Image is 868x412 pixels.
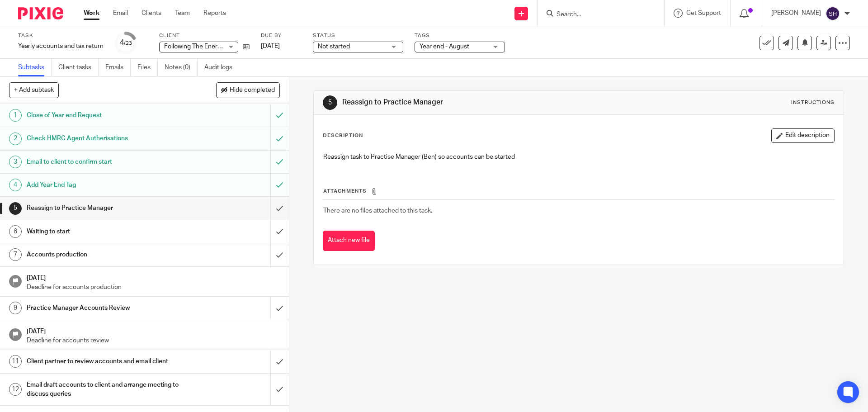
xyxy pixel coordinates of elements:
h1: Reassign to Practice Manager [342,98,598,107]
a: Team [175,9,190,18]
button: Attach new file [323,231,375,251]
button: + Add subtask [9,82,59,98]
p: Deadline for accounts production [27,283,280,292]
div: 5 [323,95,337,110]
a: Subtasks [18,59,52,76]
a: Clients [142,9,161,18]
button: Edit description [771,128,835,143]
a: Work [84,9,99,18]
h1: Add Year End Tag [27,178,183,192]
a: Client tasks [58,59,99,76]
input: Search [556,11,637,19]
a: Audit logs [204,59,239,76]
span: Attachments [323,189,367,194]
div: 9 [9,302,22,314]
div: 5 [9,202,22,215]
h1: Reassign to Practice Manager [27,201,183,215]
button: Hide completed [216,82,280,98]
h1: Email draft accounts to client and arrange meeting to discuss queries [27,378,183,401]
a: Reports [203,9,226,18]
span: Get Support [686,10,721,16]
label: Tags [415,32,505,39]
label: Task [18,32,104,39]
span: Not started [318,43,350,50]
span: [DATE] [261,43,280,49]
div: 1 [9,109,22,122]
a: Files [137,59,158,76]
div: 4 [120,38,132,48]
span: Year end - August [420,43,469,50]
label: Due by [261,32,302,39]
p: [PERSON_NAME] [771,9,821,18]
h1: Waiting to start [27,225,183,238]
label: Client [159,32,250,39]
div: Instructions [791,99,835,106]
img: svg%3E [826,6,840,21]
div: 7 [9,248,22,261]
a: Emails [105,59,131,76]
h1: Email to client to confirm start [27,155,183,169]
div: 2 [9,133,22,145]
h1: Practice Manager Accounts Review [27,301,183,315]
h1: Accounts production [27,248,183,261]
a: Email [113,9,128,18]
h1: [DATE] [27,325,280,336]
div: Yearly accounts and tax return [18,42,104,51]
div: 11 [9,355,22,368]
div: 4 [9,179,22,191]
a: Notes (0) [165,59,198,76]
p: Description [323,132,363,139]
p: Reassign task to Practise Manager (Ben) so accounts can be started [323,152,834,161]
img: Pixie [18,7,63,19]
label: Status [313,32,403,39]
h1: Close of Year end Request [27,109,183,122]
div: 12 [9,383,22,396]
p: Deadline for accounts review [27,336,280,345]
div: 6 [9,225,22,238]
span: Hide completed [230,87,275,94]
small: /23 [124,41,132,46]
h1: Check HMRC Agent Autherisations [27,132,183,145]
span: There are no files attached to this task. [323,208,432,214]
div: 3 [9,156,22,168]
h1: Client partner to review accounts and email client [27,355,183,368]
h1: [DATE] [27,271,280,283]
span: Following The Energy Ltd [164,43,235,50]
